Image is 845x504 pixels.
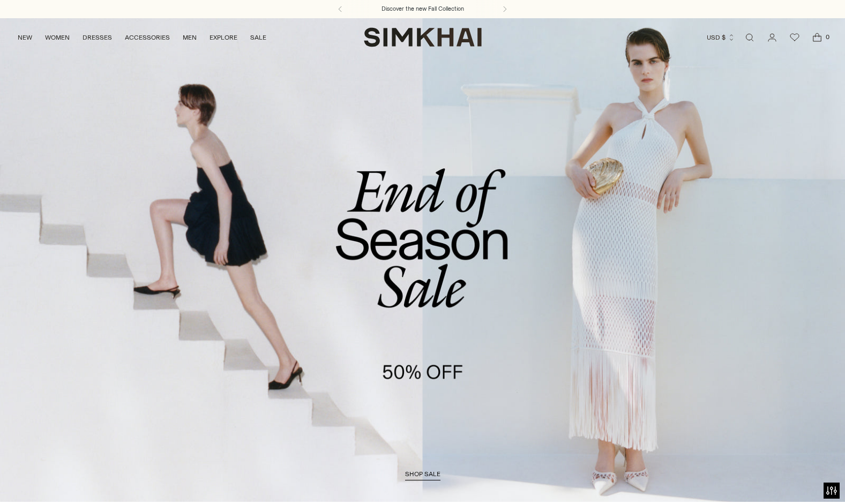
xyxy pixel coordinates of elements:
[210,26,237,49] a: EXPLORE
[364,27,482,48] a: SIMKHAI
[125,26,170,49] a: ACCESSORIES
[382,5,464,13] a: Discover the new Fall Collection
[707,26,735,49] button: USD $
[784,27,805,48] a: Wishlist
[250,26,266,49] a: SALE
[761,27,783,48] a: Go to the account page
[806,27,828,48] a: Open cart modal
[822,32,832,42] span: 0
[739,27,760,48] a: Open search modal
[83,26,112,49] a: DRESSES
[183,26,197,49] a: MEN
[405,470,440,478] span: shop sale
[405,470,440,481] a: shop sale
[18,26,32,49] a: NEW
[45,26,70,49] a: WOMEN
